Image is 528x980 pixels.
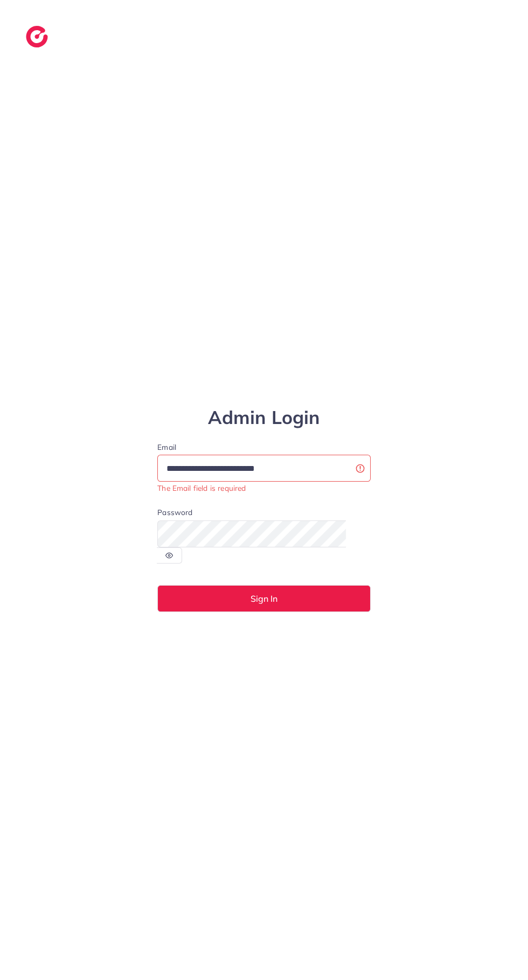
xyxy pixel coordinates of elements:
h1: Admin Login [157,407,371,429]
img: logo [26,26,48,47]
button: Sign In [157,585,371,612]
span: Sign In [251,594,277,603]
small: The Email field is required [157,483,246,492]
label: Password [157,507,192,518]
label: Email [157,442,371,453]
